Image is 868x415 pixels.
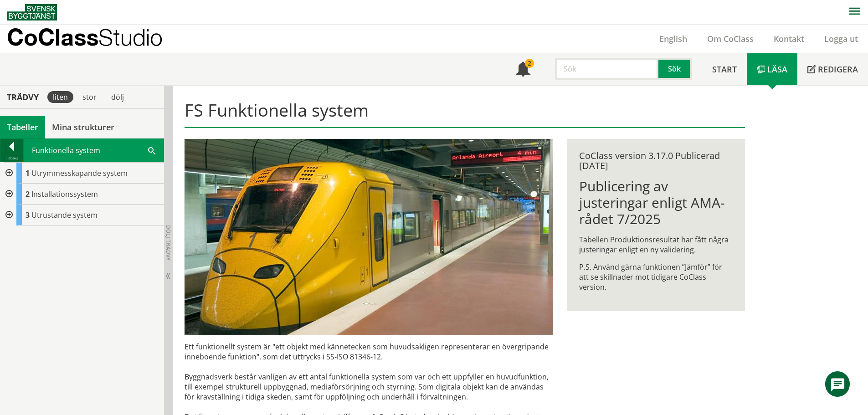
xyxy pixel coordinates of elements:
span: Utrymmesskapande system [31,168,128,178]
a: CoClassStudio [7,25,182,53]
span: Start [712,64,737,75]
span: Dölj trädvy [164,225,172,261]
span: 3 [26,210,30,220]
img: Svensk Byggtjänst [7,4,57,20]
div: Tillbaka [0,154,23,162]
button: Sök [658,58,692,80]
div: stor [77,91,102,103]
span: 2 [26,189,30,199]
h1: FS Funktionella system [185,100,745,128]
span: Sök i tabellen [148,145,155,155]
a: Mina strukturer [45,116,121,138]
a: Kontakt [764,33,814,44]
div: Funktionella system [24,139,164,162]
h1: Publicering av justeringar enligt AMA-rådet 7/2025 [579,178,733,227]
span: Redigera [818,64,858,75]
p: Tabellen Produktionsresultat har fått några justeringar enligt en ny validering. [579,235,733,255]
p: CoClass [7,32,163,42]
a: 2 [506,53,540,85]
img: arlanda-express-2.jpg [185,139,553,335]
a: Redigera [797,53,868,85]
span: Studio [98,24,163,51]
input: Sök [555,58,658,80]
a: Läsa [747,53,797,85]
a: Om CoClass [697,33,764,44]
div: Trädvy [2,92,44,102]
span: Läsa [767,64,787,75]
div: dölj [106,91,129,103]
a: Logga ut [814,33,868,44]
span: Installationssystem [31,189,98,199]
div: liten [47,91,73,103]
span: Notifikationer [516,63,530,77]
p: P.S. Använd gärna funktionen ”Jämför” för att se skillnader mot tidigare CoClass version. [579,262,733,292]
a: English [649,33,697,44]
div: CoClass version 3.17.0 Publicerad [DATE] [579,151,733,171]
div: 2 [525,59,534,68]
span: Utrustande system [31,210,98,220]
span: 1 [26,168,30,178]
a: Start [702,53,747,85]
